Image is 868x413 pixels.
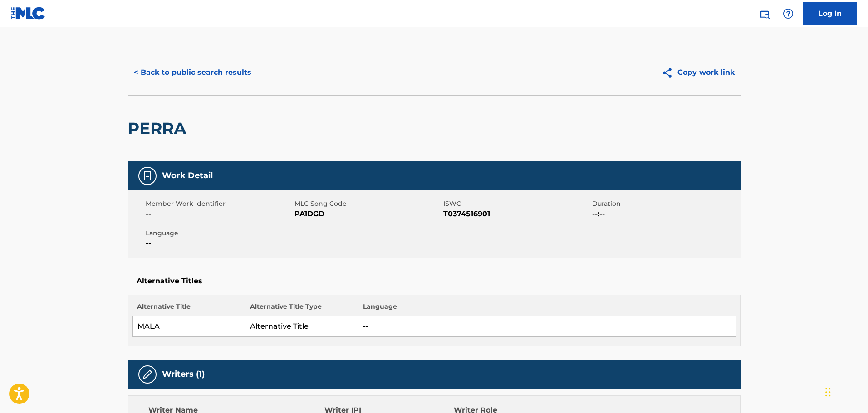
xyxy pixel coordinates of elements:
[128,61,258,84] button: < Back to public search results
[759,8,770,19] img: search
[132,302,245,316] th: Alternative Title
[142,170,153,181] img: Work Detail
[803,2,857,25] a: Log In
[146,238,292,249] span: --
[162,170,213,181] h5: Work Detail
[443,209,590,219] span: T0374516901
[294,209,441,219] span: PA1DGD
[146,209,292,219] span: --
[823,369,868,413] iframe: Chat Widget
[142,369,153,380] img: Writers
[245,302,358,316] th: Alternative Title Type
[358,302,736,316] th: Language
[132,316,245,337] td: MALA
[825,379,831,406] div: Arrastrar
[146,199,292,209] span: Member Work Identifier
[162,369,205,379] h5: Writers (1)
[592,199,739,209] span: Duration
[655,61,741,84] button: Copy work link
[783,8,794,19] img: help
[779,5,797,23] div: Help
[245,316,358,337] td: Alternative Title
[146,228,292,238] span: Language
[294,199,441,209] span: MLC Song Code
[755,5,774,23] a: Public Search
[443,199,590,209] span: ISWC
[11,7,46,20] img: MLC Logo
[128,118,191,139] h2: PERRA
[662,67,677,78] img: Copy work link
[592,209,739,219] span: --:--
[823,369,868,413] div: Widget de chat
[137,277,732,286] h5: Alternative Titles
[358,316,736,337] td: --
